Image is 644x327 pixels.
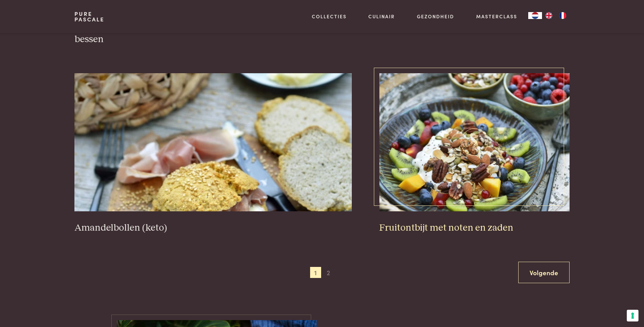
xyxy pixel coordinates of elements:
[542,12,570,19] ul: Language list
[379,222,570,234] h3: Fruitontbijt met noten en zaden
[379,73,570,211] img: Fruitontbijt met noten en zaden
[528,12,542,19] a: NL
[417,13,454,20] a: Gezondheid
[323,267,334,278] span: 2
[542,12,556,19] a: EN
[74,73,352,234] a: Amandelbollen (keto) Amandelbollen (keto)
[518,262,570,283] a: Volgende
[528,12,542,19] div: Language
[368,13,395,20] a: Culinair
[476,13,517,20] a: Masterclass
[74,22,265,46] h3: Heerlijk dessert met mascarpone en blauwe bessen
[312,13,347,20] a: Collecties
[528,12,570,19] aside: Language selected: Nederlands
[627,310,638,321] button: Uw voorkeuren voor toestemming voor trackingtechnologieën
[74,11,104,22] a: PurePascale
[379,73,570,234] a: Fruitontbijt met noten en zaden Fruitontbijt met noten en zaden
[556,12,570,19] a: FR
[74,73,352,211] img: Amandelbollen (keto)
[74,222,352,234] h3: Amandelbollen (keto)
[310,267,321,278] span: 1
